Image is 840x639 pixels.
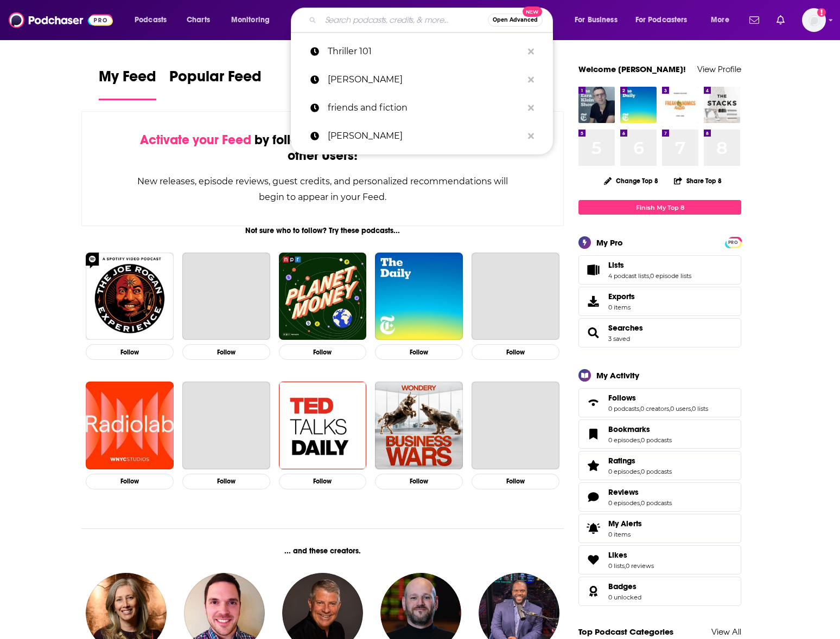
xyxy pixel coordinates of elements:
[279,253,367,340] img: Planet Money
[608,292,635,301] span: Exports
[291,37,553,66] a: Thriller 101
[772,11,789,29] a: Show notifications dropdown
[628,11,703,29] button: open menu
[231,12,270,28] span: Monitoring
[301,8,563,33] div: Search podcasts, credits, & more...
[578,64,686,74] a: Welcome [PERSON_NAME]!
[608,304,635,311] span: 0 items
[640,468,641,475] span: ,
[578,627,673,637] a: Top Podcast Categories
[608,593,641,601] a: 0 unlocked
[86,474,174,489] button: Follow
[578,545,741,575] span: Likes
[472,382,559,469] a: Freakonomics Radio
[136,132,509,164] div: by following Podcasts, Creators, Lists, and other Users!
[608,424,672,434] a: Bookmarks
[578,255,741,285] span: Lists
[86,253,174,340] img: The Joe Rogan Experience
[224,11,284,29] button: open menu
[662,87,698,123] img: Freakonomics Radio
[136,173,509,205] div: New releases, episode reviews, guest credits, and personalized recommendations will begin to appe...
[99,67,156,92] span: My Feed
[81,546,564,556] div: ... and these creators.
[669,405,670,412] span: ,
[727,238,740,246] a: PRO
[704,87,740,123] img: The Stacks
[578,87,615,123] img: The Ezra Klein Show
[650,272,691,280] a: 0 episode lists
[597,174,665,188] button: Change Top 8
[169,67,262,100] a: Popular Feed
[140,132,251,148] span: Activate your Feed
[86,344,174,360] button: Follow
[328,122,523,150] p: kathryn zox
[641,468,672,475] a: 0 podcasts
[608,550,654,560] a: Likes
[582,521,604,536] span: My Alerts
[321,11,488,29] input: Search podcasts, credits, & more...
[279,382,367,469] img: TED Talks Daily
[608,456,672,466] a: Ratings
[328,37,523,66] p: Thriller 101
[608,519,642,528] span: My Alerts
[328,66,523,94] p: elin hilderbrand
[127,11,181,29] button: open menu
[625,562,626,570] span: ,
[488,14,543,27] button: Open AdvancedNew
[578,482,741,512] span: Reviews
[582,458,604,473] a: Ratings
[578,287,741,316] a: Exports
[135,12,167,28] span: Podcasts
[802,8,826,32] span: Logged in as LaurenSWPR
[620,87,657,123] img: The Daily
[608,335,630,343] a: 3 saved
[182,474,270,489] button: Follow
[567,11,631,29] button: open menu
[81,226,564,235] div: Not sure who to follow? Try these podcasts...
[187,12,210,28] span: Charts
[582,427,604,442] a: Bookmarks
[608,456,635,466] span: Ratings
[182,344,270,360] button: Follow
[86,382,174,469] a: Radiolab
[608,323,643,333] span: Searches
[639,405,640,412] span: ,
[641,436,672,444] a: 0 podcasts
[578,577,741,606] span: Badges
[99,67,156,100] a: My Feed
[582,325,604,340] a: Searches
[670,405,691,412] a: 0 users
[596,237,623,248] div: My Pro
[626,562,654,570] a: 0 reviews
[703,11,743,29] button: open menu
[691,405,692,412] span: ,
[182,253,270,340] a: This American Life
[640,499,641,507] span: ,
[575,12,618,28] span: For Business
[582,584,604,599] a: Badges
[608,272,649,280] a: 4 podcast lists
[375,253,463,340] img: The Daily
[472,253,559,340] a: My Favorite Murder with Karen Kilgariff and Georgia Hardstark
[727,238,740,247] span: PRO
[608,260,691,270] a: Lists
[608,550,627,560] span: Likes
[711,627,741,637] a: View All
[635,12,688,28] span: For Podcasters
[472,344,559,360] button: Follow
[608,424,650,434] span: Bookmarks
[582,262,604,277] a: Lists
[802,8,826,32] img: User Profile
[523,7,542,17] span: New
[582,489,604,505] a: Reviews
[817,8,826,17] svg: Add a profile image
[375,382,463,469] a: Business Wars
[608,562,625,570] a: 0 lists
[640,405,669,412] a: 0 creators
[328,94,523,122] p: friends and fiction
